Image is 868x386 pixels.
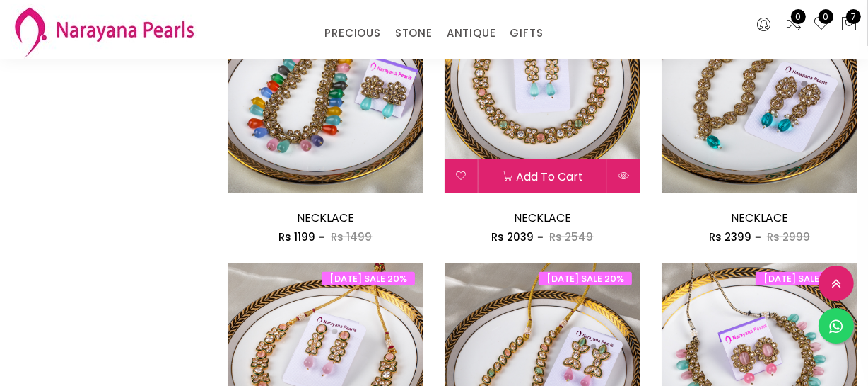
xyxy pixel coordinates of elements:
[479,159,606,193] button: Add to cart
[549,229,593,244] span: Rs 2549
[445,159,478,193] button: Add to wishlist
[539,272,632,285] span: [DATE] SALE 20%
[322,272,415,285] span: [DATE] SALE 20%
[756,272,849,285] span: [DATE] SALE 20%
[510,23,543,44] a: GIFTS
[709,229,751,244] span: Rs 2399
[840,16,857,34] button: 7
[297,210,354,226] a: NECKLACE
[491,229,534,244] span: Rs 2039
[324,23,380,44] a: PRECIOUS
[447,23,496,44] a: ANTIQUE
[395,23,433,44] a: STONE
[785,16,802,34] a: 0
[767,229,810,244] span: Rs 2999
[731,210,788,226] a: NECKLACE
[813,16,830,34] a: 0
[514,210,571,226] a: NECKLACE
[278,229,315,244] span: Rs 1199
[819,9,833,24] span: 0
[846,9,861,24] span: 7
[607,159,640,193] button: Quick View
[791,9,806,24] span: 0
[331,229,372,244] span: Rs 1499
